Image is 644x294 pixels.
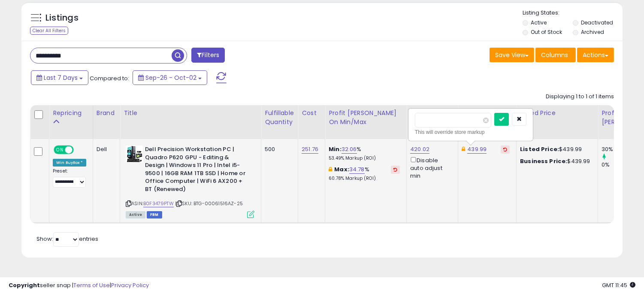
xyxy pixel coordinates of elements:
div: ASIN: [126,145,254,217]
span: | SKU: BTG-00061516AZ-25 [175,200,243,207]
a: 420.02 [410,145,429,154]
label: Deactivated [581,19,613,26]
span: Compared to: [90,74,129,82]
b: Listed Price: [520,145,559,153]
span: Show: entries [36,235,98,243]
button: Last 7 Days [31,70,88,85]
div: 500 [265,145,291,153]
a: 439.99 [467,145,487,154]
span: ON [54,146,65,154]
div: Title [124,109,257,118]
div: Fulfillable Quantity [265,109,294,127]
b: Min: [329,145,342,153]
a: 32.06 [342,145,357,154]
div: Displaying 1 to 1 of 1 items [546,93,614,101]
a: Terms of Use [73,281,110,289]
a: B0F3479PTW [143,200,174,207]
p: 53.49% Markup (ROI) [329,155,400,161]
span: Last 7 Days [44,73,78,82]
button: Sep-26 - Oct-02 [133,70,207,85]
div: % [329,145,400,161]
b: Business Price: [520,157,567,165]
div: $439.99 [520,145,591,153]
a: 251.76 [302,145,318,154]
button: Columns [535,48,576,62]
div: Win BuyBox * [53,159,86,167]
div: Listed Price [520,109,594,118]
span: 2025-10-10 11:45 GMT [602,281,635,289]
div: This will override store markup [415,128,526,136]
span: Columns [541,51,568,59]
div: Profit [PERSON_NAME] on Min/Max [329,109,403,127]
div: Disable auto adjust min [410,155,451,180]
a: 34.78 [349,165,365,174]
label: Archived [581,28,604,36]
div: % [329,166,400,182]
button: Actions [577,48,614,62]
span: Sep-26 - Oct-02 [145,73,197,82]
span: FBM [147,211,162,218]
p: 60.78% Markup (ROI) [329,176,400,182]
div: Dell [97,145,113,153]
div: $439.99 [520,158,591,165]
label: Out of Stock [531,28,562,36]
div: seller snap | | [9,282,149,290]
th: The percentage added to the cost of goods (COGS) that forms the calculator for Min & Max prices. [325,105,407,139]
img: 51AytVHPgkL._SL40_.jpg [126,145,143,163]
a: Privacy Policy [111,281,149,289]
div: Repricing [53,109,89,118]
span: All listings currently available for purchase on Amazon [126,211,145,218]
p: Listing States: [523,9,623,17]
div: Clear All Filters [30,27,68,35]
b: Max: [334,165,349,173]
span: OFF [73,146,86,154]
button: Save View [490,48,534,62]
button: Filters [191,48,225,63]
b: Dell Precision Workstation PC | Quadro P620 GPU - Editing & Design | Windows 11 Pro | Intel i5-95... [145,145,249,195]
strong: Copyright [9,281,40,289]
div: Brand [97,109,116,118]
label: Active [531,19,547,26]
div: Cost [302,109,321,118]
h5: Listings [45,12,79,24]
div: Preset: [53,168,86,188]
